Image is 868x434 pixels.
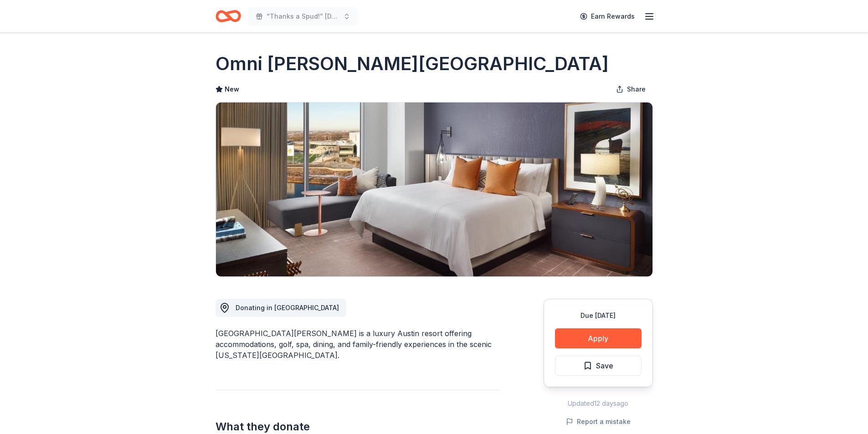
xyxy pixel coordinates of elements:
[267,11,339,22] span: “Thanks a Spud!” [DATE] Luncheon & Gift Giveaway
[566,416,631,427] button: Report a mistake
[248,7,358,26] button: “Thanks a Spud!” [DATE] Luncheon & Gift Giveaway
[555,310,642,321] div: Due [DATE]
[216,51,609,77] h1: Omni [PERSON_NAME][GEOGRAPHIC_DATA]
[575,8,640,25] a: Earn Rewards
[555,328,642,348] button: Apply
[216,328,500,361] div: [GEOGRAPHIC_DATA][PERSON_NAME] is a luxury Austin resort offering accommodations, golf, spa, dini...
[555,356,642,376] button: Save
[225,84,239,95] span: New
[216,419,500,434] h2: What they donate
[544,398,653,409] div: Updated 12 days ago
[596,360,613,372] span: Save
[236,304,339,311] span: Donating in [GEOGRAPHIC_DATA]
[216,102,652,276] img: Image for Omni Barton Creek Resort & Spa
[627,84,646,95] span: Share
[609,80,653,98] button: Share
[216,5,241,27] a: Home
